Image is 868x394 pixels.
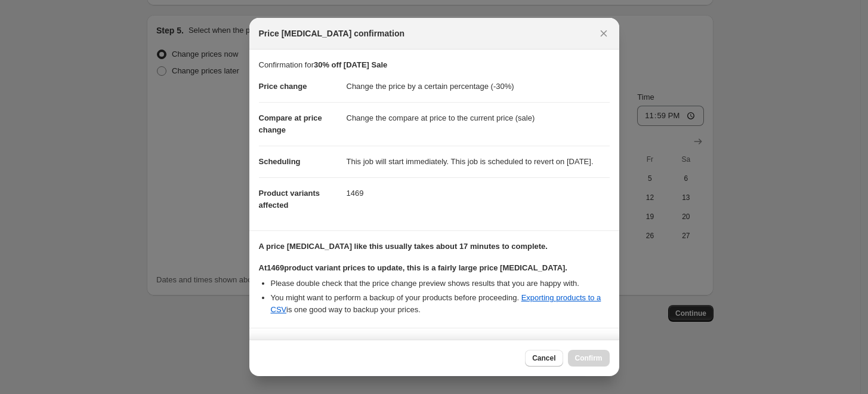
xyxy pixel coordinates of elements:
dd: Change the compare at price to the current price (sale) [347,102,610,134]
span: Price change [259,82,307,91]
b: This job includes product variants that appear to be reduced in price already [259,339,541,348]
dd: 1469 [347,177,610,209]
b: A price [MEDICAL_DATA] like this usually takes about 17 minutes to complete. [259,242,548,251]
p: Confirmation for [259,59,610,71]
span: Price [MEDICAL_DATA] confirmation [259,27,405,39]
b: At 1469 product variant prices to update, this is a fairly large price [MEDICAL_DATA]. [259,263,567,272]
button: Cancel [525,350,563,367]
span: Compare at price change [259,113,322,134]
span: Product variants affected [259,189,320,210]
b: 30% off [DATE] Sale [314,60,387,69]
span: Scheduling [259,157,301,166]
li: Please double check that the price change preview shows results that you are happy with. [271,278,610,290]
span: Cancel [532,353,555,363]
dd: This job will start immediately. This job is scheduled to revert on [DATE]. [347,146,610,177]
dd: Change the price by a certain percentage (-30%) [347,71,610,102]
li: You might want to perform a backup of your products before proceeding. is one good way to backup ... [271,292,610,316]
button: Close [595,25,612,42]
